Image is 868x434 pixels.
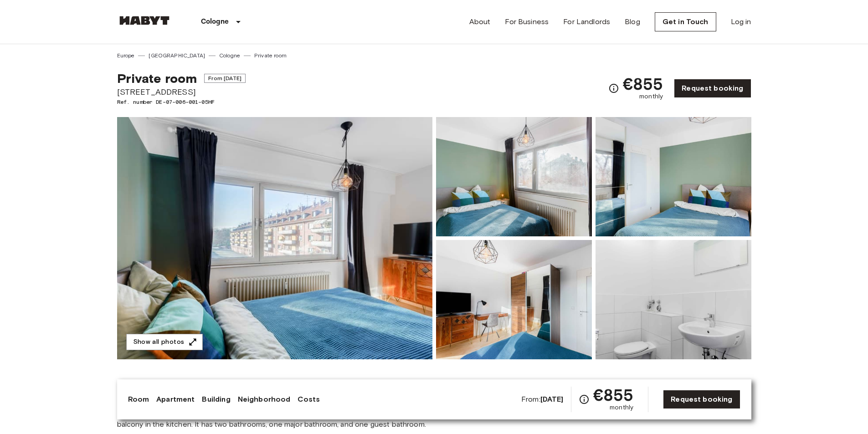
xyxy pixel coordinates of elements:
b: [DATE] [540,395,564,403]
img: Picture of unit DE-07-006-001-05HF [596,240,751,359]
a: Request booking [663,390,740,409]
img: Picture of unit DE-07-006-001-05HF [436,117,592,236]
span: From [DATE] [204,74,246,83]
span: From: [521,394,564,404]
a: [GEOGRAPHIC_DATA] [149,51,205,60]
a: For Landlords [563,16,610,27]
a: Europe [117,51,135,60]
a: Neighborhood [238,394,291,405]
button: Show all photos [126,334,203,351]
span: Ref. number DE-07-006-001-05HF [117,98,246,106]
span: €855 [593,387,634,403]
a: Get in Touch [655,12,716,31]
svg: Check cost overview for full price breakdown. Please note that discounts apply to new joiners onl... [579,394,590,405]
img: Picture of unit DE-07-006-001-05HF [436,240,592,359]
a: Blog [625,16,640,27]
a: Private room [254,51,287,60]
a: Cologne [219,51,240,60]
img: Picture of unit DE-07-006-001-05HF [596,117,751,236]
p: Cologne [201,16,229,27]
img: Habyt [117,16,172,25]
a: About [469,16,491,27]
a: Apartment [156,394,195,405]
span: Private room [117,71,197,86]
a: For Business [505,16,549,27]
span: [STREET_ADDRESS] [117,86,246,98]
a: Building [202,394,230,405]
span: Live peacefully in the middle of a lively quarter in [GEOGRAPHIC_DATA], lined with shops, cinemas... [117,409,751,429]
span: monthly [610,403,633,412]
a: Log in [731,16,751,27]
a: Request booking [674,79,751,98]
span: €855 [623,76,663,92]
svg: Check cost overview for full price breakdown. Please note that discounts apply to new joiners onl... [608,83,619,94]
span: monthly [639,92,663,101]
a: Costs [298,394,320,405]
img: Marketing picture of unit DE-07-006-001-05HF [117,117,432,359]
a: Room [128,394,149,405]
